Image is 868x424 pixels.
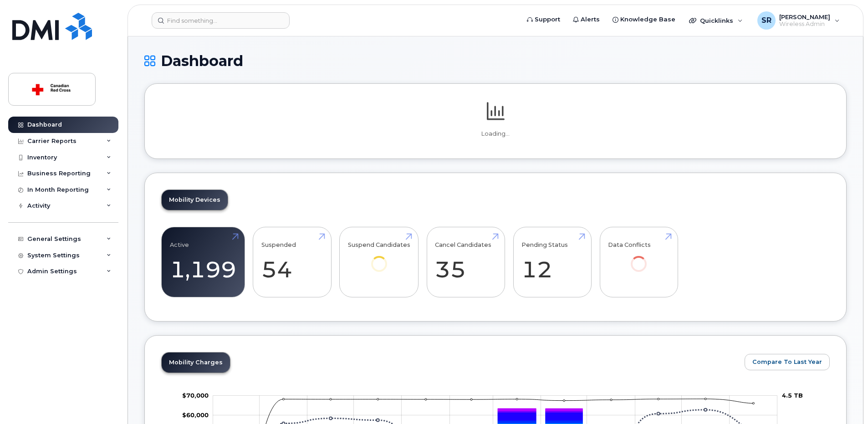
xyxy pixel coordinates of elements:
p: Loading... [161,130,830,138]
h1: Dashboard [144,53,847,69]
span: Compare To Last Year [752,358,822,366]
a: Suspended 54 [261,232,323,292]
a: Cancel Candidates 35 [435,232,496,292]
g: $0 [182,411,209,419]
tspan: 4.5 TB [782,392,803,399]
tspan: $60,000 [182,411,209,419]
a: Mobility Devices [162,190,228,210]
g: $0 [182,392,209,399]
a: Pending Status 12 [521,232,583,292]
a: Suspend Candidates [348,232,410,285]
button: Compare To Last Year [745,354,830,370]
a: Active 1,199 [170,232,236,292]
tspan: $70,000 [182,392,209,399]
a: Mobility Charges [162,352,230,373]
a: Data Conflicts [608,232,669,285]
